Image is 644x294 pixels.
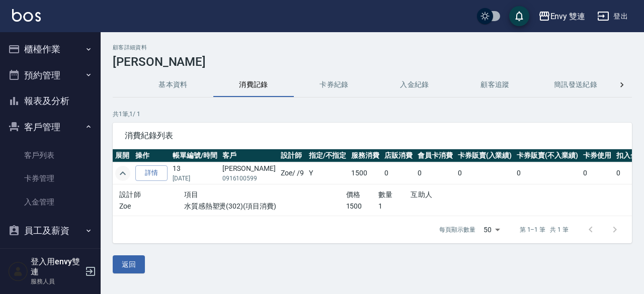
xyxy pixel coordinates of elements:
button: 登出 [593,7,632,26]
p: 第 1–1 筆 共 1 筆 [520,225,569,234]
button: 顧客追蹤 [455,73,535,97]
td: 1500 [349,162,382,184]
button: save [509,6,529,26]
th: 操作 [133,149,170,162]
p: 共 1 筆, 1 / 1 [113,110,632,119]
td: 0 [614,162,640,184]
button: 返回 [113,255,145,274]
img: Person [8,261,28,281]
p: 服務人員 [31,277,82,286]
p: [DATE] [173,174,217,183]
th: 會員卡消費 [415,149,455,162]
button: 入金紀錄 [374,73,455,97]
p: 1 [378,201,411,212]
a: 卡券管理 [4,167,97,190]
p: 1500 [346,201,378,212]
a: 入金管理 [4,190,97,214]
span: 價格 [346,190,361,199]
h2: 顧客詳細資料 [113,44,632,51]
th: 扣入金 [614,149,640,162]
td: 0 [415,162,455,184]
p: 每頁顯示數量 [439,225,475,234]
td: 0 [455,162,515,184]
a: 客戶列表 [4,144,97,167]
span: 數量 [378,190,393,199]
td: 13 [170,162,220,184]
button: 卡券紀錄 [294,73,374,97]
div: Envy 雙連 [550,10,586,23]
button: 員工及薪資 [4,218,97,244]
img: Logo [12,9,41,22]
button: Envy 雙連 [534,6,590,27]
th: 客戶 [220,149,278,162]
td: 0 [581,162,614,184]
span: 設計師 [119,190,141,199]
button: 簡訊發送紀錄 [535,73,616,97]
th: 帳單編號/時間 [170,149,220,162]
td: [PERSON_NAME] [220,162,278,184]
button: 報表及分析 [4,88,97,114]
p: 水質感熱塑燙(302)(項目消費) [184,201,346,212]
th: 卡券販賣(不入業績) [514,149,581,162]
button: 客戶管理 [4,114,97,140]
td: Zoe / /9 [278,162,306,184]
h5: 登入用envy雙連 [31,257,82,277]
h3: [PERSON_NAME] [113,55,632,69]
span: 互助人 [411,190,432,199]
td: Y [306,162,349,184]
button: 基本資料 [133,73,213,97]
span: 消費紀錄列表 [125,131,620,141]
a: 詳情 [135,165,168,181]
th: 卡券使用 [581,149,614,162]
th: 展開 [113,149,133,162]
button: 櫃檯作業 [4,36,97,62]
td: 0 [382,162,415,184]
th: 卡券販賣(入業績) [455,149,515,162]
button: expand row [115,166,130,181]
th: 設計師 [278,149,306,162]
p: 0916100599 [222,174,276,183]
p: Zoe [119,201,184,212]
span: 項目 [184,190,199,199]
th: 服務消費 [349,149,382,162]
th: 店販消費 [382,149,415,162]
button: 消費記錄 [213,73,294,97]
div: 50 [479,216,504,243]
th: 指定/不指定 [306,149,349,162]
td: 0 [514,162,581,184]
button: 商品管理 [4,243,97,269]
button: 預約管理 [4,62,97,88]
